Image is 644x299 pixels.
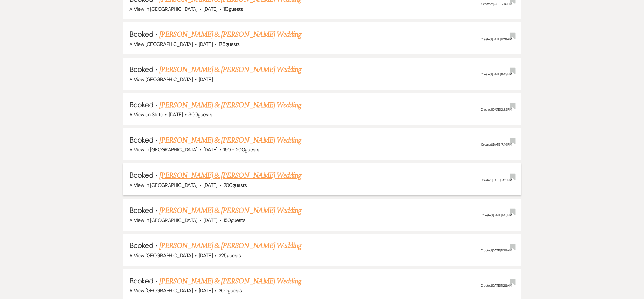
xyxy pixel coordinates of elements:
[129,170,153,180] span: Booked
[129,6,198,12] span: A View in [GEOGRAPHIC_DATA]
[159,205,301,216] a: [PERSON_NAME] & [PERSON_NAME] Wedding
[129,64,153,74] span: Booked
[482,213,512,217] span: Created: [DATE] 1:45 PM
[129,252,193,259] span: A View [GEOGRAPHIC_DATA]
[159,29,301,40] a: [PERSON_NAME] & [PERSON_NAME] Wedding
[129,240,153,250] span: Booked
[481,107,512,111] span: Created: [DATE] 3:32 PM
[481,178,512,182] span: Created: [DATE] 3:03 PM
[219,252,241,259] span: 325 guests
[159,276,301,287] a: [PERSON_NAME] & [PERSON_NAME] Wedding
[159,135,301,146] a: [PERSON_NAME] & [PERSON_NAME] Wedding
[203,182,217,188] span: [DATE]
[203,217,217,224] span: [DATE]
[159,240,301,251] a: [PERSON_NAME] & [PERSON_NAME] Wedding
[219,287,242,294] span: 200 guests
[129,41,193,48] span: A View [GEOGRAPHIC_DATA]
[129,182,198,188] span: A View in [GEOGRAPHIC_DATA]
[129,205,153,215] span: Booked
[129,287,193,294] span: A View [GEOGRAPHIC_DATA]
[481,283,512,288] span: Created: [DATE] 11:28 AM
[199,287,213,294] span: [DATE]
[199,41,213,48] span: [DATE]
[129,135,153,145] span: Booked
[481,72,512,76] span: Created: [DATE] 8:49 PM
[223,6,243,12] span: 113 guests
[129,276,153,286] span: Booked
[188,111,212,118] span: 300 guests
[129,111,163,118] span: A View on State
[481,143,512,147] span: Created: [DATE] 7:46 PM
[223,217,245,224] span: 150 guests
[199,76,213,83] span: [DATE]
[129,217,198,224] span: A View in [GEOGRAPHIC_DATA]
[129,29,153,39] span: Booked
[223,182,247,188] span: 200 guests
[129,76,193,83] span: A View [GEOGRAPHIC_DATA]
[223,146,259,153] span: 150 - 200 guests
[169,111,183,118] span: [DATE]
[203,6,217,12] span: [DATE]
[199,252,213,259] span: [DATE]
[159,64,301,75] a: [PERSON_NAME] & [PERSON_NAME] Wedding
[481,248,512,252] span: Created: [DATE] 11:28 AM
[219,41,240,48] span: 175 guests
[203,146,217,153] span: [DATE]
[159,99,301,111] a: [PERSON_NAME] & [PERSON_NAME] Wedding
[129,100,153,110] span: Booked
[481,37,512,41] span: Created: [DATE] 11:28 AM
[481,2,512,6] span: Created: [DATE] 2:10 PM
[129,146,198,153] span: A View in [GEOGRAPHIC_DATA]
[159,170,301,181] a: [PERSON_NAME] & [PERSON_NAME] Wedding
